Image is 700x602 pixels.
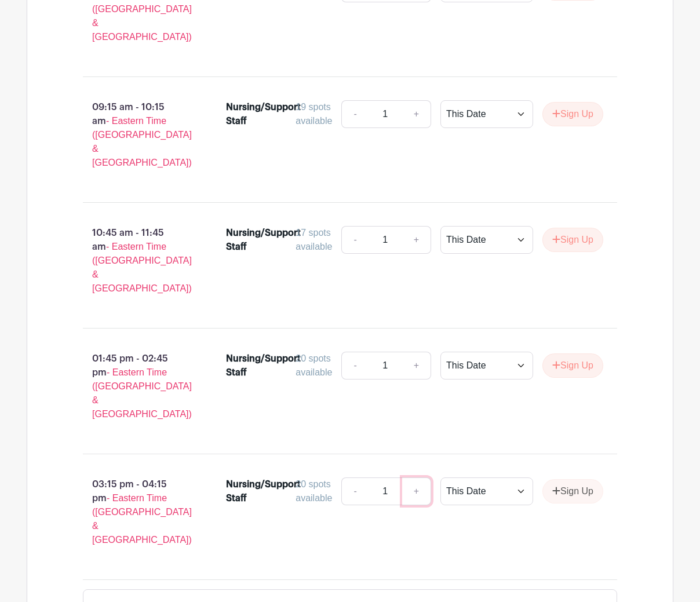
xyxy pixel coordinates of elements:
div: 20 spots available [296,352,332,380]
a: + [402,226,431,254]
a: - [341,477,368,505]
div: 19 spots available [296,100,332,128]
a: + [402,352,431,380]
a: - [341,100,368,128]
div: Nursing/Support Staff [226,226,307,254]
a: + [402,477,431,505]
div: Nursing/Support Staff [226,352,307,380]
p: 01:45 pm - 02:45 pm [64,347,207,426]
a: - [341,352,368,380]
div: Nursing/Support Staff [226,477,307,505]
span: - Eastern Time ([GEOGRAPHIC_DATA] & [GEOGRAPHIC_DATA]) [92,367,192,419]
button: Sign Up [542,228,603,252]
a: - [341,226,368,254]
div: Nursing/Support Staff [226,100,307,128]
span: - Eastern Time ([GEOGRAPHIC_DATA] & [GEOGRAPHIC_DATA]) [92,242,192,293]
p: 10:45 am - 11:45 am [64,221,207,300]
div: 17 spots available [296,226,332,254]
button: Sign Up [542,353,603,378]
button: Sign Up [542,102,603,126]
p: 03:15 pm - 04:15 pm [64,473,207,552]
a: + [402,100,431,128]
span: - Eastern Time ([GEOGRAPHIC_DATA] & [GEOGRAPHIC_DATA]) [92,116,192,167]
p: 09:15 am - 10:15 am [64,96,207,174]
div: 20 spots available [296,477,332,505]
span: - Eastern Time ([GEOGRAPHIC_DATA] & [GEOGRAPHIC_DATA]) [92,493,192,545]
